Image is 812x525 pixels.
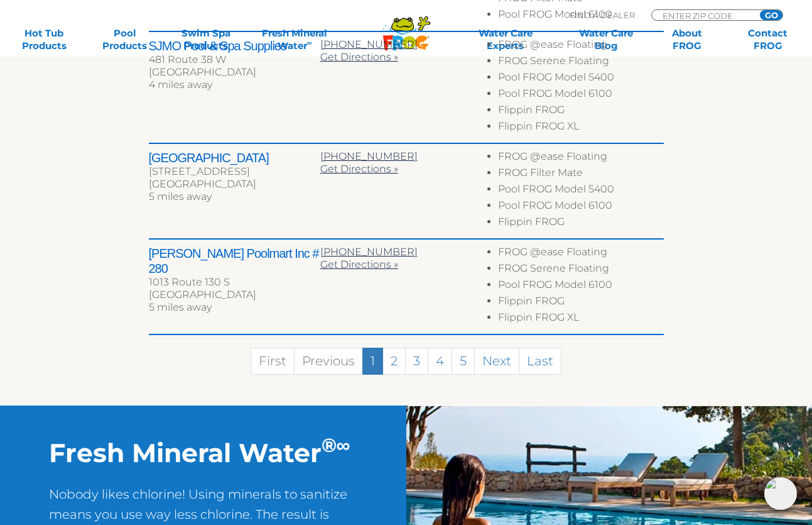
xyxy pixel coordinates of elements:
[498,104,663,120] li: Flippin FROG
[149,38,320,53] h2: SJMO Pool & Spa Supplies
[428,348,452,375] a: 4
[149,191,212,202] span: 5 miles away
[94,27,156,52] a: PoolProducts
[498,246,663,262] li: FROG @ease Floating
[498,55,663,71] li: FROG Serene Floating
[320,258,398,270] a: Get Directions »
[337,433,350,457] sup: ∞
[149,53,320,66] div: 481 Route 38 W
[149,276,320,289] div: 1013 Route 130 S
[737,27,799,52] a: ContactFROG
[294,348,363,375] a: Previous
[498,262,663,279] li: FROG Serene Floating
[382,348,406,375] a: 2
[498,8,663,25] li: Pool FROG Model 6100
[498,87,663,104] li: Pool FROG Model 6100
[498,295,663,311] li: Flippin FROG
[362,348,383,375] a: 1
[498,311,663,328] li: Flippin FROG XL
[498,71,663,87] li: Pool FROG Model 5400
[149,79,212,91] span: 4 miles away
[149,150,320,165] h2: [GEOGRAPHIC_DATA]
[498,150,663,167] li: FROG @ease Floating
[149,165,320,178] div: [STREET_ADDRESS]
[498,216,663,232] li: Flippin FROG
[320,163,398,175] a: Get Directions »
[764,477,797,510] img: openIcon
[49,437,357,468] h2: Fresh Mineral Water
[149,246,320,276] h2: [PERSON_NAME] Poolmart Inc # 280
[498,199,663,216] li: Pool FROG Model 6100
[656,27,718,52] a: AboutFROG
[405,348,428,375] a: 3
[149,301,212,313] span: 5 miles away
[661,10,746,21] input: Zip Code Form
[474,348,519,375] a: Next
[498,38,663,55] li: FROG @ease Floating
[498,167,663,183] li: FROG Filter Mate
[320,38,418,50] a: [PHONE_NUMBER]
[519,348,561,375] a: Last
[760,10,782,20] input: GO
[251,348,295,375] a: First
[13,27,75,52] a: Hot TubProducts
[498,183,663,199] li: Pool FROG Model 5400
[149,178,320,191] div: [GEOGRAPHIC_DATA]
[149,66,320,79] div: [GEOGRAPHIC_DATA]
[320,150,418,162] a: [PHONE_NUMBER]
[452,348,475,375] a: 5
[322,433,337,457] sup: ®
[149,289,320,301] div: [GEOGRAPHIC_DATA]
[320,51,398,63] a: Get Directions »
[320,246,418,258] a: [PHONE_NUMBER]
[498,279,663,295] li: Pool FROG Model 6100
[498,120,663,136] li: Flippin FROG XL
